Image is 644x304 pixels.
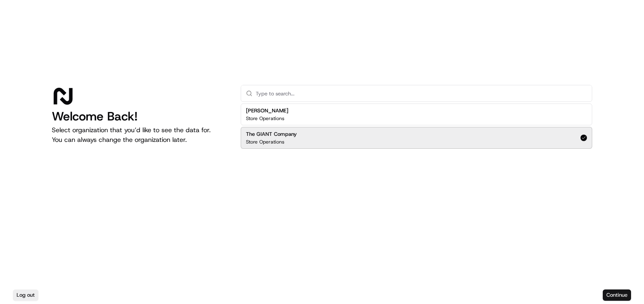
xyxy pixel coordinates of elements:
h2: [PERSON_NAME] [246,107,288,114]
input: Type to search... [256,85,587,101]
p: Store Operations [246,115,284,122]
h1: Welcome Back! [52,109,228,124]
button: Continue [603,289,631,301]
div: Suggestions [241,102,592,150]
p: Store Operations [246,139,284,145]
button: Log out [13,289,38,301]
p: Select organization that you’d like to see the data for. You can always change the organization l... [52,125,228,145]
h2: The GIANT Company [246,131,297,138]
